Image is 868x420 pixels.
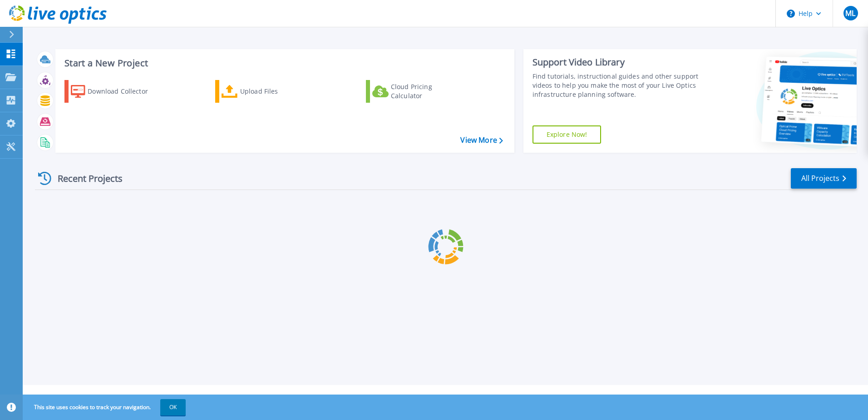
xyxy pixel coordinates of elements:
div: Recent Projects [35,167,135,190]
div: Download Collector [88,82,160,100]
div: Find tutorials, instructional guides and other support videos to help you make the most of your L... [533,72,702,99]
a: Download Collector [64,80,166,103]
h3: Start a New Project [64,58,503,68]
div: Cloud Pricing Calculator [391,82,464,100]
a: Upload Files [215,80,316,103]
div: Upload Files [240,82,313,100]
span: This site uses cookies to track your navigation. [25,399,186,415]
div: Support Video Library [533,56,702,68]
a: Cloud Pricing Calculator [366,80,467,103]
a: All Projects [791,168,857,189]
span: ML [845,10,855,17]
a: View More [460,136,503,145]
button: OK [160,399,186,415]
a: Explore Now! [533,125,602,144]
